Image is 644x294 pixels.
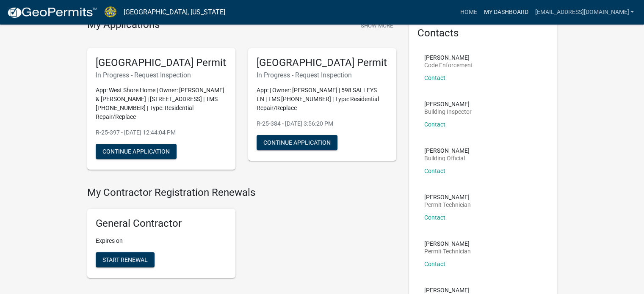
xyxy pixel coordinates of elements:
[257,71,388,79] h6: In Progress - Request Inspection
[424,62,473,68] p: Code Enforcement
[124,5,225,19] a: [GEOGRAPHIC_DATA], [US_STATE]
[480,4,531,20] a: My Dashboard
[96,252,155,267] button: Start Renewal
[424,109,472,115] p: Building Inspector
[456,4,480,20] a: Home
[424,101,472,107] p: [PERSON_NAME]
[102,256,148,263] span: Start Renewal
[424,287,505,293] p: [PERSON_NAME]
[424,74,445,81] a: Contact
[104,6,117,18] img: Jasper County, South Carolina
[417,27,549,39] h5: Contacts
[87,187,396,199] h4: My Contractor Registration Renewals
[96,71,227,79] h6: In Progress - Request Inspection
[424,55,473,60] p: [PERSON_NAME]
[87,19,160,31] h4: My Applications
[96,144,177,159] button: Continue Application
[96,128,227,137] p: R-25-397 - [DATE] 12:44:04 PM
[96,57,227,69] h5: [GEOGRAPHIC_DATA] Permit
[257,119,388,128] p: R-25-384 - [DATE] 3:56:20 PM
[257,135,337,150] button: Continue Application
[96,86,227,121] p: App: West Shore Home | Owner: [PERSON_NAME] & [PERSON_NAME] | [STREET_ADDRESS] | TMS [PHONE_NUMBE...
[424,168,445,174] a: Contact
[424,261,445,267] a: Contact
[424,214,445,221] a: Contact
[424,148,470,154] p: [PERSON_NAME]
[424,121,445,128] a: Contact
[424,241,471,247] p: [PERSON_NAME]
[96,236,227,245] p: Expires on
[424,155,470,161] p: Building Official
[424,202,471,208] p: Permit Technician
[424,194,471,200] p: [PERSON_NAME]
[424,248,471,254] p: Permit Technician
[357,19,396,33] button: Show More
[96,217,227,230] h5: General Contractor
[257,86,388,113] p: App: | Owner: [PERSON_NAME] | 598 SALLEYS LN | TMS [PHONE_NUMBER] | Type: Residential Repair/Replace
[531,4,637,20] a: [EMAIL_ADDRESS][DOMAIN_NAME]
[87,187,396,285] wm-registration-list-section: My Contractor Registration Renewals
[257,57,388,69] h5: [GEOGRAPHIC_DATA] Permit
